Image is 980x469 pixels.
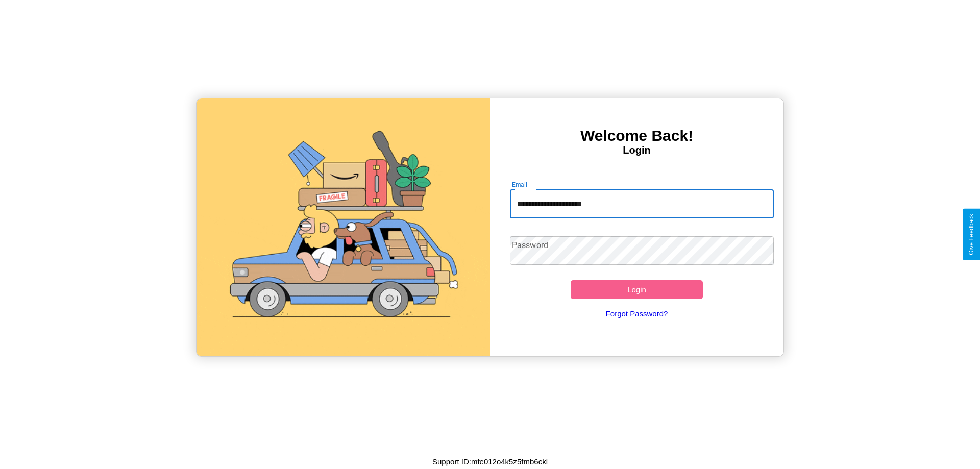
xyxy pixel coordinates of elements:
[490,127,783,144] h3: Welcome Back!
[505,299,769,328] a: Forgot Password?
[432,455,548,468] p: Support ID: mfe012o4k5z5fmb6ckl
[490,144,783,156] h4: Login
[512,180,528,189] label: Email
[968,214,975,255] div: Give Feedback
[197,98,490,356] img: gif
[571,280,703,299] button: Login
